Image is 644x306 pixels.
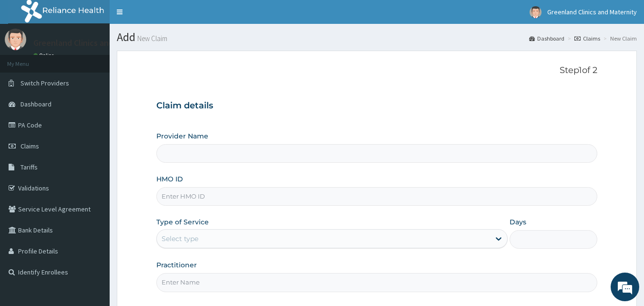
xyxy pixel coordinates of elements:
span: Dashboard [20,100,51,108]
div: Select type [162,234,198,243]
input: Enter HMO ID [156,187,598,206]
h3: Claim details [156,101,598,111]
label: Days [510,217,526,227]
label: Type of Service [156,217,209,227]
label: Provider Name [156,131,208,141]
a: Online [33,52,56,59]
span: Switch Providers [20,79,69,87]
h1: Add [117,31,637,43]
p: Step 1 of 2 [156,65,598,76]
input: Enter Name [156,273,598,292]
img: User Image [530,6,542,18]
label: Practitioner [156,260,197,270]
img: User Image [5,29,26,50]
p: Greenland Clinics and Maternity [33,39,152,47]
span: Greenland Clinics and Maternity [547,8,637,16]
span: Claims [20,142,39,150]
a: Dashboard [529,34,564,42]
li: New Claim [601,34,637,42]
small: New Claim [135,35,167,42]
label: HMO ID [156,174,183,184]
a: Claims [574,34,600,42]
span: Tariffs [20,163,38,171]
